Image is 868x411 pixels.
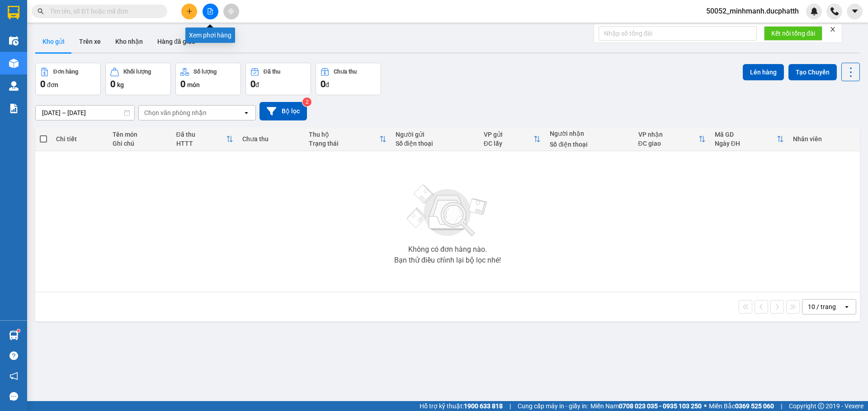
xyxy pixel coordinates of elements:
[479,127,546,151] th: Toggle SortBy
[309,131,379,138] div: Thu hộ
[830,26,836,32] span: close
[771,28,815,38] span: Kết nối tổng đài
[9,331,19,340] img: warehouse-icon
[788,64,837,80] button: Tạo Chuyến
[808,302,836,311] div: 10 / trang
[223,4,239,19] button: aim
[843,303,850,310] svg: open
[108,31,150,52] button: Kho nhận
[8,6,19,19] img: logo-vxr
[175,63,241,95] button: Số lượng0món
[9,104,19,113] img: solution-icon
[186,8,193,14] span: plus
[9,351,18,360] span: question-circle
[402,179,493,242] img: svg+xml;base64,PHN2ZyBjbGFzcz0ibGlzdC1wbHVnX19zdmciIHhtbG5zPSJodHRwOi8vd3d3LnczLm9yZy8yMDAwL3N2Zy...
[321,79,325,89] span: 0
[113,140,167,147] div: Ghi chú
[619,402,702,410] strong: 0708 023 035 - 0935 103 250
[484,131,534,138] div: VP gửi
[9,392,18,401] span: message
[9,372,18,380] span: notification
[105,63,171,95] button: Khối lượng0kg
[47,81,58,88] span: đơn
[710,127,788,151] th: Toggle SortBy
[176,131,226,138] div: Đã thu
[144,108,207,117] div: Chọn văn phòng nhận
[9,81,19,91] img: warehouse-icon
[735,402,774,410] strong: 0369 525 060
[53,69,78,75] div: Đơn hàng
[35,63,101,95] button: Đơn hàng0đơn
[304,127,391,151] th: Toggle SortBy
[117,81,124,88] span: kg
[793,135,855,143] div: Nhân viên
[550,130,629,137] div: Người nhận
[72,31,108,52] button: Trên xe
[302,97,311,106] sup: 2
[176,140,226,147] div: HTTT
[255,81,259,88] span: đ
[110,79,115,89] span: 0
[396,140,475,147] div: Số điện thoại
[309,140,379,147] div: Trạng thái
[781,401,782,411] span: |
[259,102,307,120] button: Bộ lọc
[408,246,487,253] div: Không có đơn hàng nào.
[699,5,806,17] span: 50052_minhmanh.ducphatth
[818,403,824,409] span: copyright
[638,131,698,138] div: VP nhận
[50,6,156,16] input: Tìm tên, số ĐT hoặc mã đơn
[851,7,859,15] span: caret-down
[484,140,534,147] div: ĐC lấy
[17,329,20,332] sup: 1
[316,63,381,95] button: Chưa thu0đ
[715,140,777,147] div: Ngày ĐH
[172,127,238,151] th: Toggle SortBy
[847,4,863,19] button: caret-down
[550,141,629,148] div: Số điện thoại
[810,7,818,15] img: icon-new-feature
[394,257,501,264] div: Bạn thử điều chỉnh lại bộ lọc nhé!
[38,8,44,14] span: search
[518,401,588,411] span: Cung cấp máy in - giấy in:
[396,131,475,138] div: Người gửi
[245,63,311,95] button: Đã thu0đ
[704,404,707,408] span: ⚪️
[40,79,45,89] span: 0
[715,131,777,138] div: Mã GD
[325,81,329,88] span: đ
[242,135,300,143] div: Chưa thu
[420,401,503,411] span: Hỗ trợ kỹ thuật:
[599,26,757,41] input: Nhập số tổng đài
[250,79,255,89] span: 0
[264,69,280,75] div: Đã thu
[203,4,218,19] button: file-add
[193,69,217,75] div: Số lượng
[36,106,134,120] input: Select a date range.
[9,59,19,68] img: warehouse-icon
[830,7,839,15] img: phone-icon
[243,109,250,116] svg: open
[123,69,151,75] div: Khối lượng
[509,401,511,411] span: |
[634,127,710,151] th: Toggle SortBy
[709,401,774,411] span: Miền Bắc
[334,69,357,75] div: Chưa thu
[150,31,203,52] button: Hàng đã giao
[9,36,19,46] img: warehouse-icon
[764,26,822,41] button: Kết nối tổng đài
[180,79,185,89] span: 0
[56,135,103,143] div: Chi tiết
[113,131,167,138] div: Tên món
[181,4,197,19] button: plus
[228,8,234,14] span: aim
[743,64,784,80] button: Lên hàng
[187,81,200,88] span: món
[35,31,72,52] button: Kho gửi
[207,8,213,14] span: file-add
[464,402,503,410] strong: 1900 633 818
[590,401,702,411] span: Miền Nam
[638,140,698,147] div: ĐC giao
